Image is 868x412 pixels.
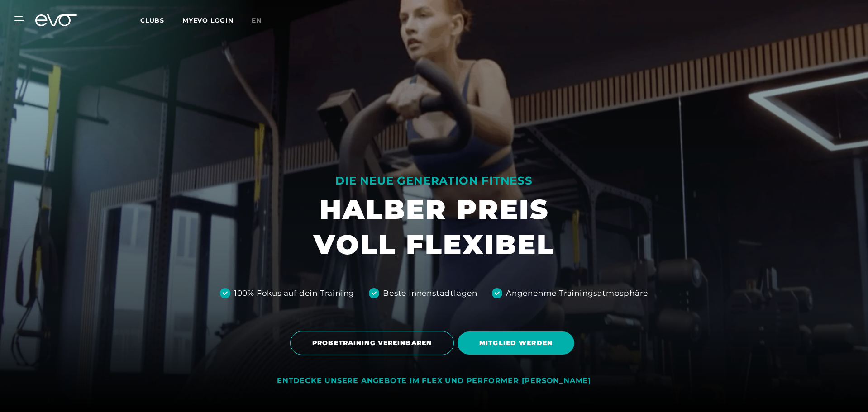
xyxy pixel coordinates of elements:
[312,338,432,348] span: PROBETRAINING VEREINBAREN
[506,288,648,299] div: Angenehme Trainingsatmosphäre
[314,192,555,262] h1: HALBER PREIS VOLL FLEXIBEL
[290,324,458,362] a: PROBETRAINING VEREINBAREN
[182,16,234,24] a: MYEVO LOGIN
[314,174,555,188] div: DIE NEUE GENERATION FITNESS
[140,16,182,24] a: Clubs
[383,288,477,299] div: Beste Innenstadtlagen
[252,15,272,26] a: en
[234,288,354,299] div: 100% Fokus auf dein Training
[458,325,578,361] a: MITGLIED WERDEN
[140,16,164,24] span: Clubs
[479,338,553,348] span: MITGLIED WERDEN
[277,376,591,386] div: ENTDECKE UNSERE ANGEBOTE IM FLEX UND PERFORMER [PERSON_NAME]
[252,16,262,24] span: en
